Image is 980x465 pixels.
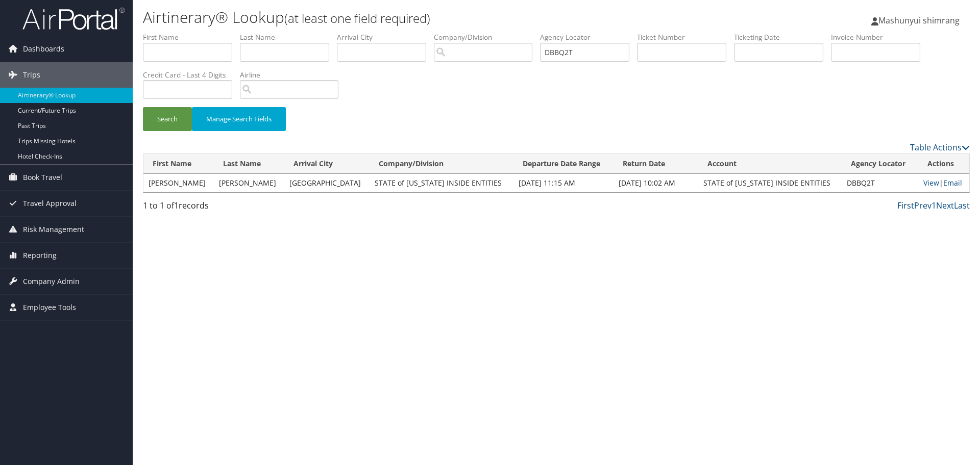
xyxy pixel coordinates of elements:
[918,154,969,174] th: Actions
[143,107,192,131] button: Search
[240,32,337,42] label: Last Name
[637,32,734,42] label: Ticket Number
[23,62,40,88] span: Trips
[23,217,84,242] span: Risk Management
[143,70,240,80] label: Credit Card - Last 4 Digits
[936,200,954,211] a: Next
[284,154,370,174] th: Arrival City: activate to sort column ascending
[954,200,970,211] a: Last
[143,199,338,217] div: 1 to 1 of records
[734,32,831,42] label: Ticketing Date
[22,7,125,31] img: airportal-logo.png
[23,165,62,190] span: Book Travel
[943,178,962,188] a: Email
[923,178,939,188] a: View
[614,174,698,192] td: [DATE] 10:02 AM
[513,174,614,192] td: [DATE] 11:15 AM
[910,142,970,153] a: Table Actions
[23,269,80,294] span: Company Admin
[370,154,513,174] th: Company/Division
[932,200,936,211] a: 1
[284,10,430,27] small: (at least one field required)
[174,200,179,211] span: 1
[284,174,370,192] td: [GEOGRAPHIC_DATA]
[23,191,77,216] span: Travel Approval
[337,32,434,42] label: Arrival City
[214,174,284,192] td: [PERSON_NAME]
[143,174,214,192] td: [PERSON_NAME]
[897,200,914,211] a: First
[698,174,842,192] td: STATE of [US_STATE] INSIDE ENTITIES
[143,7,694,28] h1: Airtinerary® Lookup
[918,174,969,192] td: |
[698,154,842,174] th: Account: activate to sort column ascending
[23,36,64,62] span: Dashboards
[878,15,960,26] span: Mashunyui shimrang
[513,154,614,174] th: Departure Date Range: activate to sort column ascending
[831,32,928,42] label: Invoice Number
[214,154,284,174] th: Last Name: activate to sort column ascending
[842,154,918,174] th: Agency Locator: activate to sort column ascending
[192,107,286,131] button: Manage Search Fields
[23,243,57,268] span: Reporting
[434,32,540,42] label: Company/Division
[143,32,240,42] label: First Name
[370,174,513,192] td: STATE of [US_STATE] INSIDE ENTITIES
[23,295,76,320] span: Employee Tools
[871,5,970,36] a: Mashunyui shimrang
[614,154,698,174] th: Return Date: activate to sort column ascending
[240,70,346,80] label: Airline
[143,154,214,174] th: First Name: activate to sort column ascending
[540,32,637,42] label: Agency Locator
[914,200,932,211] a: Prev
[842,174,918,192] td: DBBQ2T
